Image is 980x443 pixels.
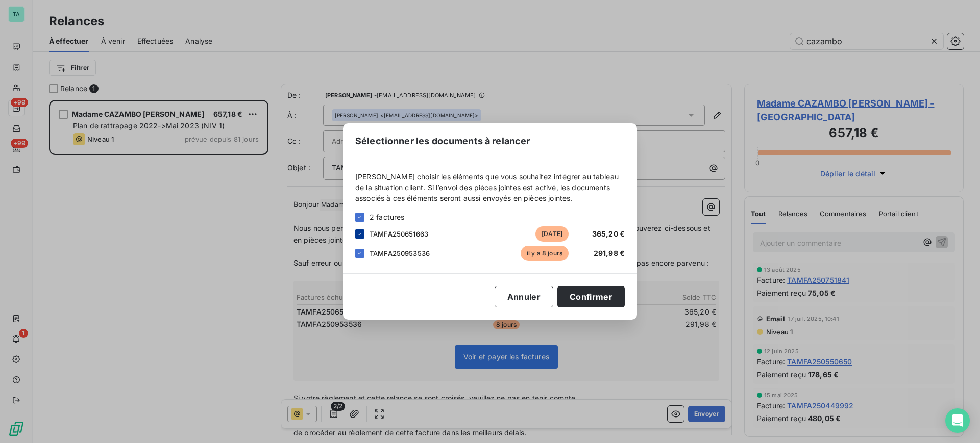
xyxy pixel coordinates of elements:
span: 365,20 € [592,229,625,238]
span: 291,98 € [594,249,625,257]
button: Annuler [495,286,553,307]
span: TAMFA250953536 [370,249,430,257]
span: 2 factures [370,212,405,222]
span: [DATE] [535,226,569,242]
span: TAMFA250651663 [370,230,428,238]
span: il y a 8 jours [521,246,569,261]
button: Confirmer [557,286,625,307]
span: Sélectionner les documents à relancer [355,134,530,148]
span: [PERSON_NAME] choisir les éléments que vous souhaitez intégrer au tableau de la situation client.... [355,171,625,203]
div: Open Intercom Messenger [945,408,970,433]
